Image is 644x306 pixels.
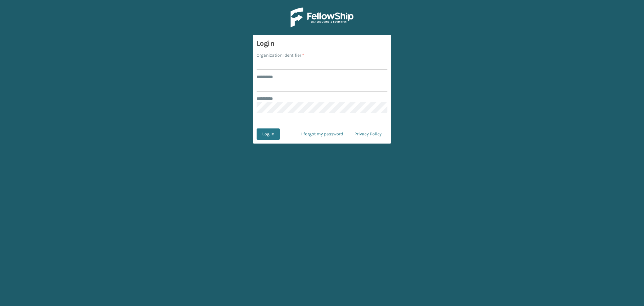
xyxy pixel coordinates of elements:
[291,8,353,27] img: Logo
[257,39,387,48] h3: Login
[257,128,280,140] button: Log In
[349,128,387,140] a: Privacy Policy
[296,128,349,140] a: I forgot my password
[257,52,304,59] label: Organization Identifier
